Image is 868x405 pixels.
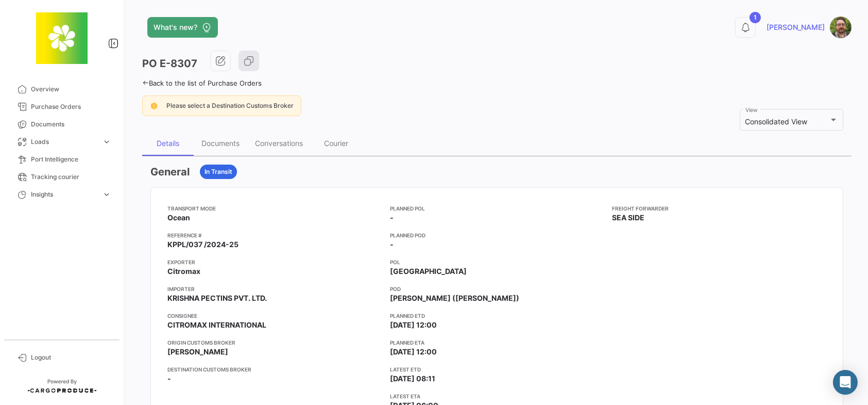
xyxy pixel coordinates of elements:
[255,139,303,148] div: Conversations
[31,190,98,199] span: Insights
[167,285,382,293] app-card-info-title: Importer
[390,293,519,303] span: [PERSON_NAME] ([PERSON_NAME])
[142,56,197,71] h3: PO E-8307
[142,79,262,87] a: Back to the list of Purchase Orders
[167,320,266,330] span: CITROMAX INTERNATIONAL
[167,239,239,250] span: KPPL/037 /2024-25
[31,120,111,129] span: Documents
[325,139,349,148] div: Courier
[390,204,604,213] app-card-info-title: Planned POL
[8,151,115,168] a: Port Intelligence
[205,167,232,176] span: In Transit
[166,102,294,109] span: Please select a Destination Customs Broker
[31,85,111,94] span: Overview
[167,231,382,239] app-card-info-title: Reference #
[8,80,115,98] a: Overview
[31,172,111,182] span: Tracking courier
[154,22,197,33] span: What's new?
[167,365,382,374] app-card-info-title: Destination Customs Broker
[612,204,826,213] app-card-info-title: Freight Forwarder
[833,370,858,395] div: Abrir Intercom Messenger
[102,137,111,147] span: expand_more
[167,266,200,277] span: Citromax
[390,213,394,223] span: -
[167,312,382,320] app-card-info-title: Consignee
[147,17,218,38] button: What's new?
[390,285,604,293] app-card-info-title: POD
[390,374,435,384] span: [DATE] 08:11
[167,374,171,384] span: -
[390,239,394,250] span: -
[745,117,808,126] span: Consolidated View
[167,293,267,303] span: KRISHNA PECTINS PVT. LTD.
[167,213,190,223] span: Ocean
[31,137,98,147] span: Loads
[612,213,644,223] span: SEA SIDE
[157,139,179,148] div: Details
[390,392,604,400] app-card-info-title: Latest ETA
[31,102,111,111] span: Purchase Orders
[201,139,240,148] div: Documents
[102,190,111,199] span: expand_more
[8,168,115,186] a: Tracking courier
[390,312,604,320] app-card-info-title: Planned ETD
[31,353,111,362] span: Logout
[390,338,604,347] app-card-info-title: Planned ETA
[31,155,111,164] span: Port Intelligence
[167,338,382,347] app-card-info-title: Origin Customs Broker
[390,258,604,266] app-card-info-title: POL
[390,365,604,374] app-card-info-title: Latest ETD
[167,204,382,213] app-card-info-title: Transport mode
[390,347,437,357] span: [DATE] 12:00
[767,22,825,33] span: [PERSON_NAME]
[167,258,382,266] app-card-info-title: Exporter
[36,12,88,64] img: 8664c674-3a9e-46e9-8cba-ffa54c79117b.jfif
[830,17,852,38] img: SR.jpg
[8,116,115,133] a: Documents
[167,347,228,357] span: [PERSON_NAME]
[150,165,190,179] h3: General
[390,320,437,330] span: [DATE] 12:00
[390,266,467,277] span: [GEOGRAPHIC_DATA]
[8,98,115,116] a: Purchase Orders
[390,231,604,239] app-card-info-title: Planned POD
